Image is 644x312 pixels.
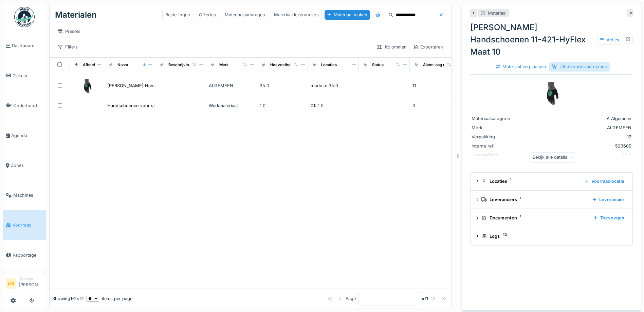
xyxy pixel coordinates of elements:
div: Bekijk alle details [530,153,576,162]
span: Rapportage [13,252,43,258]
summary: Locaties1Voorraadlocatie [473,175,630,188]
a: Voorraad [3,210,46,240]
a: Machines [3,180,46,210]
div: Manager [19,276,43,281]
div: Acties [597,35,622,45]
a: Dashboard [3,31,46,61]
img: ANSELL Handschoenen 11-421-HyFlex Maat 10 [73,75,101,96]
div: Logs [481,233,624,239]
div: 523609 [525,143,631,149]
div: Kolommen [374,42,410,52]
div: 11 [412,82,458,89]
div: ALGEMEEN [525,124,631,131]
div: Afbeelding [83,62,103,68]
div: Locaties [481,178,579,184]
div: Materiaal [488,10,507,16]
div: Werkmateriaal [209,102,254,109]
span: modula: 35.0 [311,83,338,88]
summary: Logs42 [473,230,630,242]
div: Verpakking [472,134,522,140]
div: 35.0 [260,82,305,89]
div: Interne ref. [472,143,522,149]
div: Merk [472,124,522,131]
a: Rapportage [3,240,46,270]
span: 01: 1.0 [311,103,324,108]
div: Alarm laag niveau [423,62,456,68]
span: Onderhoud [13,102,43,109]
div: 0 [412,102,458,109]
div: Documenten [481,215,588,221]
div: Exporteren [411,42,446,52]
span: Voorraad [13,222,43,228]
div: Toevoegen [591,213,627,222]
div: Leverancier [590,195,627,204]
div: Handschoenen voor straalcabine [107,102,176,109]
div: Materiaal maken [325,10,370,19]
a: Zones [3,151,46,180]
summary: Leveranciers1Leverancier [473,193,630,206]
a: Onderhoud [3,91,46,120]
div: Uit de voorraad nemen [549,62,609,71]
div: Hoeveelheid [270,62,294,68]
div: Presets [55,26,84,36]
div: Merk [219,62,228,68]
div: Leveranciers [481,196,587,203]
div: Offertes [196,10,219,20]
div: Locaties [321,62,337,68]
span: Dashboard [12,42,43,49]
div: Materialen [55,6,97,24]
a: Tickets [3,61,46,91]
div: 1.0 [260,102,305,109]
summary: Documenten1Toevoegen [473,212,630,224]
div: Naam [117,62,128,68]
div: items per page [87,295,132,302]
div: A Algemeen [525,115,631,122]
div: Filters [55,42,81,52]
div: [PERSON_NAME] Handschoenen 11-421-HyFlex Maat 10 [107,82,224,89]
a: LM Manager[PERSON_NAME] [6,276,43,292]
div: Beschrijving [168,62,191,68]
div: 12 [525,134,631,140]
strong: of 1 [422,295,428,302]
div: Materiaalcategorie [472,115,522,122]
div: ALGEMEEN [209,82,254,89]
div: Bestellingen [162,10,193,20]
div: Voorraadlocatie [582,177,627,186]
div: Materiaalaanvragen [222,10,268,20]
li: LM [6,278,16,289]
span: Agenda [11,132,43,139]
div: Page [346,295,356,302]
span: Machines [13,192,43,198]
span: Tickets [13,73,43,79]
img: ANSELL Handschoenen 11-421-HyFlex Maat 10 [535,76,569,110]
div: Materiaal verplaatsen [493,62,549,71]
span: Zones [11,162,43,169]
a: Agenda [3,120,46,150]
li: [PERSON_NAME] [19,276,43,291]
div: [PERSON_NAME] Handschoenen 11-421-HyFlex Maat 10 [470,21,633,58]
div: Materiaal leveranciers [271,10,322,20]
div: Status [372,62,384,68]
div: Showing 1 - 2 of 2 [52,295,84,302]
img: Badge_color-CXgf-gQk.svg [14,7,35,27]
